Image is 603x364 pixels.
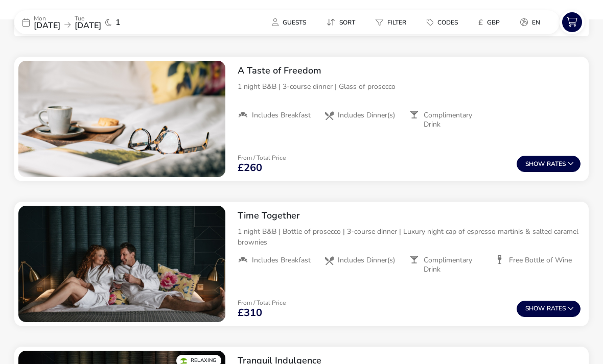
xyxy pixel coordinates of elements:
naf-pibe-menu-bar-item: en [512,15,552,30]
naf-pibe-menu-bar-item: £GBP [470,15,512,30]
button: Filter [367,15,414,30]
p: 1 night B&B | 3-course dinner | Glass of prosecco [238,81,581,92]
span: £260 [238,163,262,173]
swiper-slide: 1 / 1 [18,206,225,322]
button: Codes [419,15,466,30]
naf-pibe-menu-bar-item: Filter [367,15,419,30]
p: Tue [75,15,101,21]
span: Includes Dinner(s) [338,111,395,120]
i: £ [478,17,483,28]
p: 1 night B&B | Bottle of prosecco | 3-course dinner | Luxury night cap of espresso martinis & salt... [238,226,581,248]
button: ShowRates [517,301,581,317]
span: [DATE] [34,20,60,31]
naf-pibe-menu-bar-item: Guests [264,15,318,30]
naf-pibe-menu-bar-item: Codes [419,15,470,30]
span: Show [525,305,547,312]
div: A Taste of Freedom1 night B&B | 3-course dinner | Glass of proseccoIncludes BreakfastIncludes Din... [229,57,589,137]
span: Show [525,161,547,167]
p: Mon [34,15,60,21]
span: Guests [283,18,306,27]
button: Guests [264,15,314,30]
h2: Time Together [238,210,581,222]
h2: A Taste of Freedom [238,65,581,77]
span: Includes Breakfast [252,111,311,120]
span: GBP [487,18,500,27]
span: Complimentary Drink [424,111,487,129]
div: Time Together1 night B&B | Bottle of prosecco | 3-course dinner | Luxury night cap of espresso ma... [229,202,589,282]
button: £GBP [470,15,508,30]
button: en [512,15,548,30]
span: Includes Dinner(s) [338,256,395,265]
p: From / Total Price [238,155,286,161]
span: Sort [339,18,355,27]
p: From / Total Price [238,300,286,306]
span: Codes [437,18,458,27]
button: Sort [318,15,363,30]
div: Mon[DATE]Tue[DATE]1 [14,10,168,34]
span: en [532,18,540,27]
span: £310 [238,308,262,318]
span: Free Bottle of Wine [509,256,572,265]
swiper-slide: 1 / 1 [18,61,225,177]
button: ShowRates [517,156,581,172]
span: [DATE] [75,20,101,31]
naf-pibe-menu-bar-item: Sort [318,15,367,30]
span: 1 [115,18,121,27]
span: Filter [387,18,406,27]
span: Includes Breakfast [252,256,311,265]
span: Complimentary Drink [424,256,487,274]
